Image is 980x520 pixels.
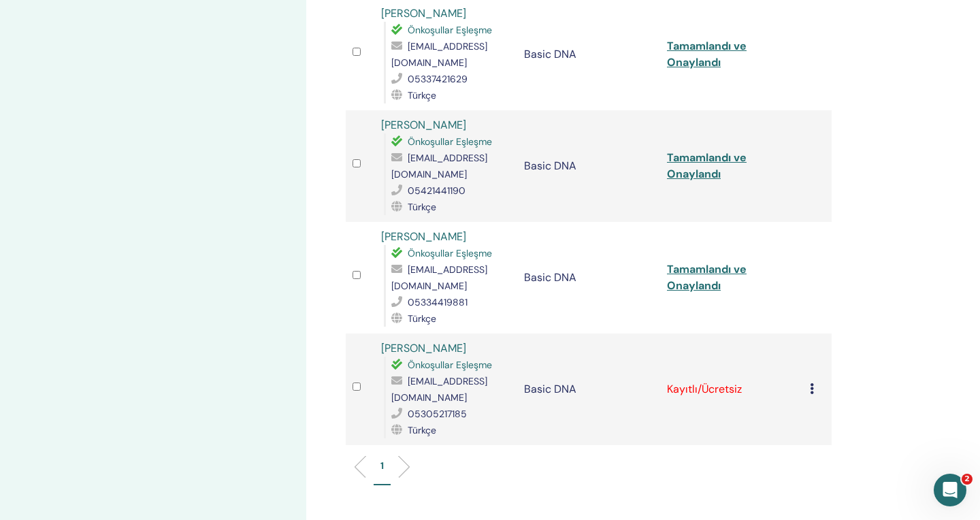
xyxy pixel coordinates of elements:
span: [EMAIL_ADDRESS][DOMAIN_NAME] [391,40,487,69]
span: 05421441190 [408,184,465,197]
a: Tamamlandı ve Onaylandı [667,262,747,293]
span: Önkoşullar Eşleşme [408,359,492,371]
td: Basic DNA [517,222,660,334]
span: [EMAIL_ADDRESS][DOMAIN_NAME] [391,263,487,292]
td: Basic DNA [517,334,660,445]
span: Türkçe [408,89,436,101]
span: 05305217185 [408,408,467,420]
span: Türkçe [408,424,436,436]
a: [PERSON_NAME] [381,6,466,20]
td: Basic DNA [517,110,660,222]
span: 2 [962,474,973,485]
a: [PERSON_NAME] [381,118,466,132]
span: 05337421629 [408,73,468,85]
span: Önkoşullar Eşleşme [408,135,492,148]
span: Türkçe [408,201,436,213]
span: [EMAIL_ADDRESS][DOMAIN_NAME] [391,152,487,180]
p: 1 [380,459,384,473]
span: Önkoşullar Eşleşme [408,247,492,259]
span: Türkçe [408,312,436,325]
a: Tamamlandı ve Onaylandı [667,39,747,69]
span: [EMAIL_ADDRESS][DOMAIN_NAME] [391,375,487,404]
a: [PERSON_NAME] [381,229,466,244]
iframe: Intercom live chat [934,474,966,506]
span: 05334419881 [408,296,468,308]
span: Önkoşullar Eşleşme [408,24,492,36]
a: [PERSON_NAME] [381,341,466,355]
a: Tamamlandı ve Onaylandı [667,150,747,181]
